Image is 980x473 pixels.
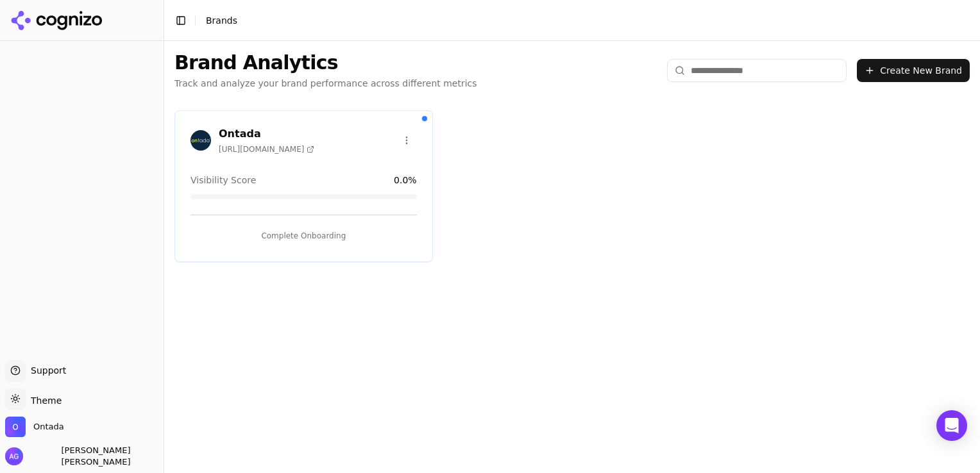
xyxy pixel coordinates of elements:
[26,364,66,377] span: Support
[28,445,158,468] span: [PERSON_NAME] [PERSON_NAME]
[190,174,256,187] span: Visibility Score
[5,447,23,465] img: Athira Gopalakrishnan Nair
[174,77,477,90] p: Track and analyze your brand performance across different metrics
[33,421,64,433] span: Ontada
[857,59,970,82] button: Create New Brand
[5,417,26,437] img: Ontada
[936,410,967,441] div: Open Intercom Messenger
[190,130,211,151] img: Ontada
[219,144,314,154] span: [URL][DOMAIN_NAME]
[190,226,417,246] button: Complete Onboarding
[174,51,477,74] h1: Brand Analytics
[206,14,237,27] nav: breadcrumb
[5,445,158,468] button: Open user button
[219,126,314,142] h3: Ontada
[5,417,64,437] button: Open organization switcher
[394,174,417,187] span: 0.0 %
[26,395,62,406] span: Theme
[206,15,237,26] span: Brands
